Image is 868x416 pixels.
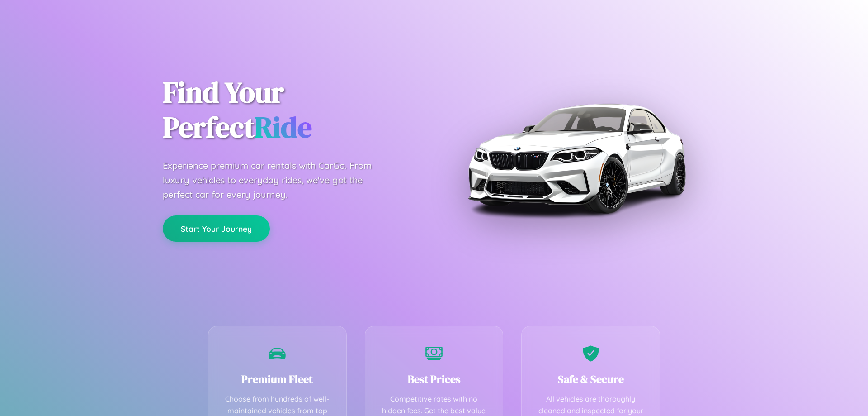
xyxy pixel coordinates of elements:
[163,75,420,145] h1: Find Your Perfect
[222,372,333,387] h3: Premium Fleet
[535,372,646,387] h3: Safe & Secure
[163,158,389,202] p: Experience premium car rentals with CarGo. From luxury vehicles to everyday rides, we've got the ...
[463,45,689,272] img: Premium BMW car rental vehicle
[255,107,312,147] span: Ride
[379,372,490,387] h3: Best Prices
[163,215,270,242] button: Start Your Journey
